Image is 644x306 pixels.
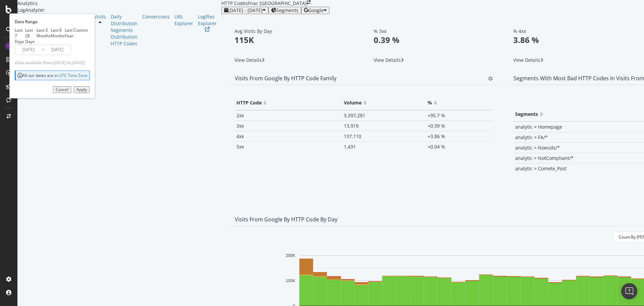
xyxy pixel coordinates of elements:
[236,133,244,139] span: 4xx
[198,13,217,32] a: Logfiles Explorer
[37,27,51,39] div: Last 3 Months
[234,57,262,63] span: View Details
[17,73,88,78] div: All our dates are in
[268,7,301,14] button: Segments
[234,28,354,34] div: Avg Visits By Day
[515,124,562,130] span: analytic = Homepage
[234,34,354,46] p: 115K
[344,123,359,129] span: 13,919
[15,60,85,65] div: available from [DATE] to [DATE]
[374,28,493,34] div: % 3xx
[513,28,632,34] div: % 4xx
[142,13,170,20] a: Conversions
[236,123,244,129] span: 3xx
[17,7,221,13] div: LogAnalyzer
[428,112,445,119] span: +95.7 %
[111,27,138,40] a: Segments Distribution
[428,143,445,150] span: +0.04 %
[15,45,42,54] input: Start Date
[286,278,295,283] text: 100K
[301,7,329,14] button: Google
[621,283,637,299] div: Open Intercom Messenger
[344,133,361,139] span: 137,110
[286,253,295,258] text: 200K
[344,143,356,150] span: 1,431
[53,86,71,93] button: Cancel
[56,87,68,92] div: Cancel
[59,73,88,78] a: UTC Time Zone
[111,13,138,27] a: Daily Distribution
[15,27,25,44] div: Last 7 Days
[344,97,362,108] div: Volume
[308,7,324,13] span: Google
[374,57,401,63] span: View Details
[198,13,217,27] div: Logfiles Explorer
[428,133,445,139] span: +3.86 %
[74,86,90,93] button: Apply
[276,8,299,13] span: Segments
[228,7,263,13] span: [DATE] - [DATE]
[15,19,88,25] div: Date Range
[25,27,37,44] div: Last 28 Days
[515,155,574,161] span: analytic = NotCompliant/*
[221,7,268,14] button: [DATE] - [DATE]
[73,27,88,33] div: Custom
[344,112,365,119] span: 3,397,281
[515,134,548,140] span: analytic = FA/*
[428,123,445,129] span: +0.39 %
[111,40,138,47] a: HTTP Codes
[174,13,193,27] a: URL Explorer
[515,144,560,151] span: analytic = Noeuds/*
[15,60,25,65] span: Data
[513,34,632,46] p: 3.86 %
[515,165,567,172] span: analytic = Comete_Post
[236,143,244,150] span: 5xx
[374,34,493,46] p: 0.39 %
[428,97,432,108] div: %
[235,75,336,82] div: Visits from google by HTTP Code Family
[76,87,87,92] div: Apply
[44,45,71,54] input: End Date
[236,112,244,119] span: 2xx
[51,27,65,39] div: Last 6 Months
[513,57,540,63] span: View Details
[236,97,262,108] div: HTTP Code
[65,27,73,39] div: Last Year
[94,13,106,20] a: Visits
[515,109,538,120] div: Segments
[488,76,493,81] div: gear
[235,216,337,223] div: Visits from google by HTTP Code by Day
